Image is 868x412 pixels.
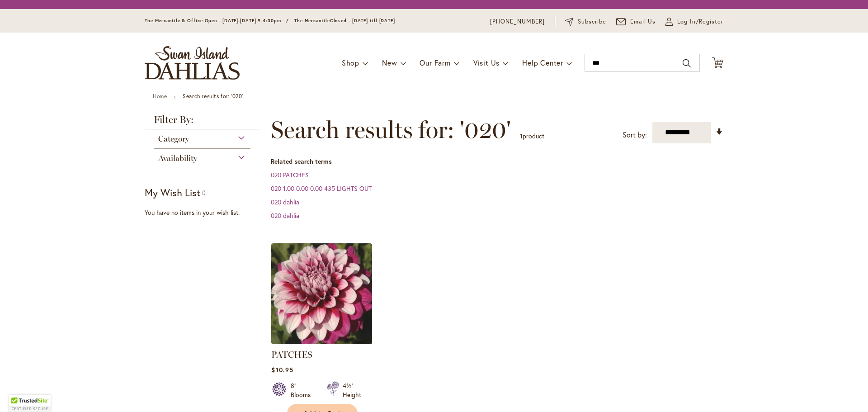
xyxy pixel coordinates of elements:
[271,349,312,360] a: PATCHES
[271,157,723,166] dt: Related search terms
[473,58,500,67] span: Visit Us
[623,127,647,143] label: Sort by:
[271,116,511,143] span: Search results for: '020'
[153,93,167,99] a: Home
[490,17,545,26] a: [PHONE_NUMBER]
[665,17,723,26] a: Log In/Register
[271,243,372,344] img: Patches
[291,381,316,399] div: 8" Blooms
[683,56,691,71] button: Search
[342,58,359,67] span: Shop
[145,208,265,217] div: You have no items in your wish list.
[630,17,656,26] span: Email Us
[520,132,523,140] span: 1
[565,17,606,26] a: Subscribe
[420,58,450,67] span: Our Farm
[271,198,299,206] a: 020 dahlia
[271,337,372,346] a: Patches
[183,93,243,99] strong: Search results for: '020'
[145,115,259,129] strong: Filter By:
[330,18,395,24] span: Closed - [DATE] till [DATE]
[271,170,309,179] a: 020 PATCHES
[271,211,299,220] a: 020 dahlia
[158,153,197,163] span: Availability
[578,17,606,26] span: Subscribe
[520,129,544,143] p: product
[343,381,361,399] div: 4½' Height
[616,17,656,26] a: Email Us
[145,46,240,80] a: store logo
[271,184,372,193] a: 020 1.00 0.00 0.00 435 LIGHTS OUT
[145,18,330,24] span: The Mercantile & Office Open - [DATE]-[DATE] 9-4:30pm / The Mercantile
[677,17,723,26] span: Log In/Register
[145,186,200,199] strong: My Wish List
[271,365,293,374] span: $10.95
[9,395,51,412] div: TrustedSite Certified
[522,58,563,67] span: Help Center
[158,134,189,144] span: Category
[382,58,397,67] span: New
